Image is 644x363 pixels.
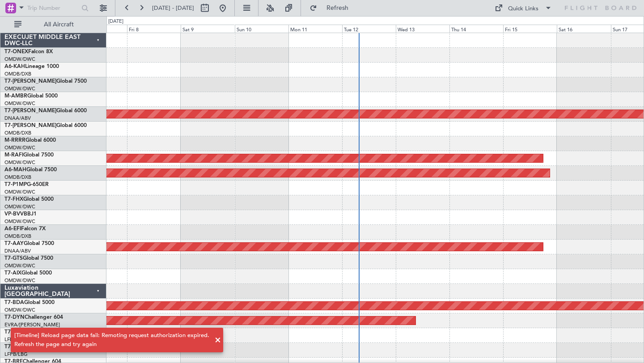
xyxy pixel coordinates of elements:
span: T7-FHX [4,197,23,202]
a: DNAA/ABV [4,115,31,122]
a: T7-BDAGlobal 5000 [4,300,55,305]
div: Sun 10 [235,25,288,33]
span: M-RRRR [4,138,25,143]
a: T7-ONEXFalcon 8X [4,49,53,55]
button: All Aircraft [10,17,97,32]
div: Mon 11 [288,25,342,33]
a: OMDW/DWC [4,100,35,107]
a: A6-MAHGlobal 7500 [4,167,57,173]
a: OMDB/DXB [4,174,31,181]
a: OMDW/DWC [4,203,35,210]
a: T7-P1MPG-650ER [4,182,49,187]
div: Sat 9 [181,25,234,33]
a: OMDW/DWC [4,189,35,195]
a: OMDB/DXB [4,71,31,77]
div: [Timeline] Reload page data fail: Remoting request authorization expired. Refresh the page and tr... [14,331,210,349]
button: Quick Links [490,1,556,15]
span: T7-AAY [4,241,24,246]
span: M-AMBR [4,93,27,99]
a: M-AMBRGlobal 5000 [4,93,58,99]
a: T7-[PERSON_NAME]Global 6000 [4,123,87,128]
a: T7-DYNChallenger 604 [4,315,63,320]
div: Thu 14 [449,25,503,33]
a: OMDW/DWC [4,307,35,313]
a: OMDB/DXB [4,233,31,240]
a: A6-EFIFalcon 7X [4,226,46,232]
span: T7-GTS [4,256,23,261]
a: T7-FHXGlobal 5000 [4,197,54,202]
a: VP-BVVBBJ1 [4,211,37,217]
span: All Aircraft [23,21,94,28]
a: OMDB/DXB [4,130,31,136]
div: Tue 12 [342,25,396,33]
a: T7-GTSGlobal 7500 [4,256,53,261]
a: OMDW/DWC [4,218,35,225]
a: OMDW/DWC [4,85,35,92]
span: A6-EFI [4,226,21,232]
span: M-RAFI [4,152,23,158]
a: T7-AIXGlobal 5000 [4,270,52,276]
a: OMDW/DWC [4,144,35,151]
a: A6-KAHLineage 1000 [4,64,59,69]
a: M-RAFIGlobal 7500 [4,152,54,158]
a: OMDW/DWC [4,262,35,269]
a: T7-[PERSON_NAME]Global 6000 [4,108,87,114]
div: Wed 13 [396,25,449,33]
div: Fri 8 [127,25,181,33]
span: A6-MAH [4,167,26,173]
div: [DATE] [108,18,123,25]
span: T7-P1MP [4,182,27,187]
a: OMDW/DWC [4,159,35,166]
a: T7-AAYGlobal 7500 [4,241,54,246]
span: T7-[PERSON_NAME] [4,108,56,114]
a: M-RRRRGlobal 6000 [4,138,56,143]
span: [DATE] - [DATE] [152,4,194,12]
span: Refresh [319,5,356,11]
span: T7-BDA [4,300,24,305]
div: Quick Links [508,4,538,13]
span: T7-AIX [4,270,21,276]
input: Trip Number [27,1,79,15]
div: Fri 15 [503,25,557,33]
span: VP-BVV [4,211,24,217]
span: T7-ONEX [4,49,28,55]
span: T7-[PERSON_NAME] [4,79,56,84]
span: A6-KAH [4,64,25,69]
span: T7-DYN [4,315,25,320]
span: T7-[PERSON_NAME] [4,123,56,128]
button: Refresh [305,1,359,15]
div: Sat 16 [557,25,610,33]
a: DNAA/ABV [4,248,31,254]
a: OMDW/DWC [4,56,35,63]
a: OMDW/DWC [4,277,35,284]
a: T7-[PERSON_NAME]Global 7500 [4,79,87,84]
